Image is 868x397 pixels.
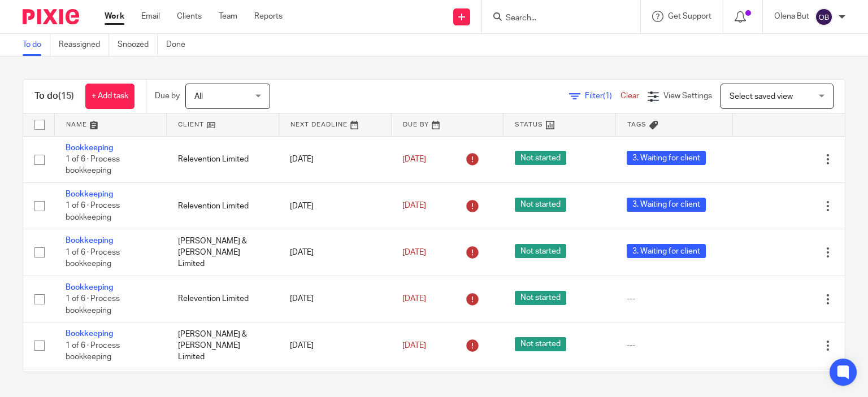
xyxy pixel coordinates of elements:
[58,91,74,101] span: (15)
[118,34,158,56] a: Snoozed
[627,198,706,212] span: 3. Waiting for client
[66,295,120,315] span: 1 of 6 · Process bookkeeping
[66,190,113,198] a: Bookkeeping
[66,283,113,291] a: Bookkeeping
[167,229,279,276] td: [PERSON_NAME] & [PERSON_NAME] Limited
[279,276,391,322] td: [DATE]
[23,34,50,56] a: To do
[402,248,426,256] span: [DATE]
[663,92,712,100] span: View Settings
[627,244,706,258] span: 3. Waiting for client
[774,11,809,22] p: Olena But
[627,293,721,304] div: ---
[167,136,279,182] td: Relevention Limited
[620,92,639,100] a: Clear
[668,12,711,20] span: Get Support
[515,198,566,212] span: Not started
[166,34,194,56] a: Done
[155,90,180,102] p: Due by
[219,11,237,22] a: Team
[585,92,620,100] span: Filter
[59,34,109,56] a: Reassigned
[730,93,793,101] span: Select saved view
[603,92,612,100] span: (1)
[66,330,113,338] a: Bookkeeping
[66,202,120,222] span: 1 of 6 · Process bookkeeping
[279,136,391,182] td: [DATE]
[402,342,426,350] span: [DATE]
[627,121,646,128] span: Tags
[85,84,134,109] a: + Add task
[23,9,79,24] img: Pixie
[402,155,426,163] span: [DATE]
[167,322,279,369] td: [PERSON_NAME] & [PERSON_NAME] Limited
[402,202,426,210] span: [DATE]
[515,337,566,351] span: Not started
[66,144,113,152] a: Bookkeeping
[515,244,566,258] span: Not started
[627,151,706,165] span: 3. Waiting for client
[66,237,113,245] a: Bookkeeping
[515,291,566,305] span: Not started
[505,14,606,24] input: Search
[515,151,566,165] span: Not started
[66,342,120,361] span: 1 of 6 · Process bookkeeping
[66,155,120,175] span: 1 of 6 · Process bookkeeping
[167,182,279,229] td: Relevention Limited
[627,340,721,351] div: ---
[279,322,391,369] td: [DATE]
[66,248,120,268] span: 1 of 6 · Process bookkeeping
[815,8,833,26] img: svg%3E
[194,93,203,101] span: All
[279,182,391,229] td: [DATE]
[167,276,279,322] td: Relevention Limited
[177,11,202,22] a: Clients
[34,90,74,102] h1: To do
[279,229,391,276] td: [DATE]
[254,11,283,22] a: Reports
[402,295,426,303] span: [DATE]
[105,11,124,22] a: Work
[141,11,160,22] a: Email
